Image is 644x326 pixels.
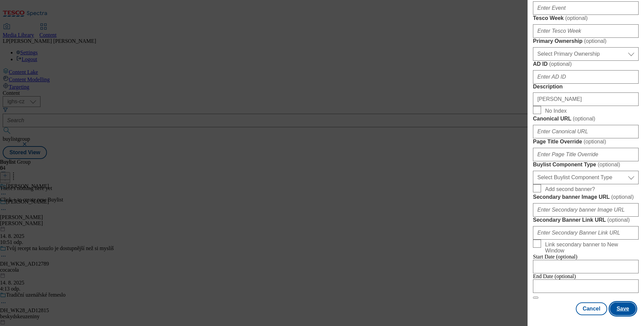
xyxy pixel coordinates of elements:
span: ( optional ) [611,194,634,200]
input: Enter Description [533,92,639,106]
span: ( optional ) [607,217,630,223]
label: Description [533,84,639,90]
span: End Date (optional) [533,273,576,279]
span: ( optional ) [549,61,572,67]
input: Enter Event [533,1,639,15]
input: Enter Secondary Banner Link URL [533,226,639,240]
span: ( optional ) [598,162,620,167]
span: ( optional ) [584,38,607,44]
span: ( optional ) [565,15,588,21]
label: Primary Ownership [533,38,639,45]
input: Enter Date [533,260,639,273]
label: Secondary Banner Link URL [533,217,639,223]
label: Page Title Override [533,138,639,145]
span: No Index [545,108,567,114]
input: Enter Tesco Week [533,24,639,38]
label: Tesco Week [533,15,639,22]
span: Link secondary banner to New Window [545,242,636,254]
span: Add second banner? [545,186,595,192]
input: Enter Secondary banner Image URL [533,203,639,217]
label: Secondary banner Image URL [533,194,639,200]
label: Canonical URL [533,115,639,122]
input: Enter Page Title Override [533,148,639,161]
input: Enter Date [533,279,639,293]
input: Enter AD ID [533,70,639,84]
button: Save [610,302,636,315]
span: Start Date (optional) [533,254,578,260]
span: ( optional ) [584,139,606,144]
span: ( optional ) [573,116,595,121]
input: Enter Canonical URL [533,125,639,138]
label: AD ID [533,61,639,67]
button: Cancel [576,302,607,315]
label: Buylist Component Type [533,161,639,168]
